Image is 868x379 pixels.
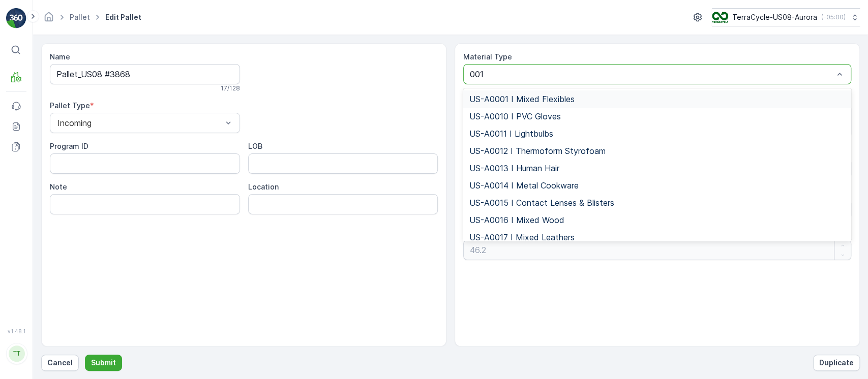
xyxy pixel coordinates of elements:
[469,112,561,121] span: US-A0010 I PVC Gloves
[85,355,122,371] button: Submit
[469,233,575,242] span: US-A0017 I Mixed Leathers
[469,198,614,207] span: US-A0015 I Contact Lenses & Blisters
[50,142,88,150] label: Program ID
[819,358,854,368] p: Duplicate
[70,13,90,21] a: Pallet
[469,164,559,173] span: US-A0013 I Human Hair
[221,84,240,92] p: 17 / 128
[47,358,73,368] p: Cancel
[50,101,90,110] label: Pallet Type
[469,181,579,190] span: US-A0014 I Metal Cookware
[50,182,67,191] label: Note
[248,182,279,191] label: Location
[9,345,25,362] div: TT
[469,215,564,225] span: US-A0016 I Mixed Wood
[41,355,79,371] button: Cancel
[248,142,262,150] label: LOB
[813,355,860,371] button: Duplicate
[6,328,26,334] span: v 1.48.1
[712,8,860,26] button: TerraCycle-US08-Aurora(-05:00)
[469,146,606,155] span: US-A0012 I Thermoform Styrofoam
[103,12,143,22] span: Edit Pallet
[821,13,846,21] p: ( -05:00 )
[50,52,70,61] label: Name
[469,129,553,138] span: US-A0011 I Lightbulbs
[732,12,817,22] p: TerraCycle-US08-Aurora
[6,336,26,371] button: TT
[712,12,728,23] img: image_ci7OI47.png
[463,52,512,61] label: Material Type
[469,94,575,104] span: US-A0001 I Mixed Flexibles
[91,358,116,368] p: Submit
[6,8,26,28] img: logo
[43,15,54,24] a: Homepage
